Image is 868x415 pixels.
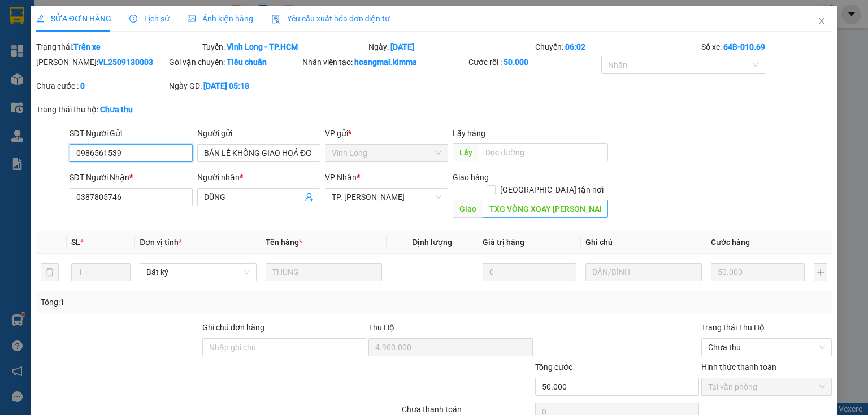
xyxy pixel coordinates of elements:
[36,103,200,116] div: Trạng thái thu hộ:
[10,10,89,23] div: Vĩnh Long
[453,173,489,182] span: Giao hàng
[814,263,827,281] button: plus
[468,56,599,68] div: Cước rồi :
[453,200,483,218] span: Giao
[453,129,485,138] span: Lấy hàng
[479,143,608,161] input: Dọc đường
[227,42,298,51] b: Vĩnh Long - TP.HCM
[36,56,167,68] div: [PERSON_NAME]:
[97,10,187,37] div: TP. [PERSON_NAME]
[565,42,585,51] b: 06:02
[708,339,825,356] span: Chưa thu
[708,378,825,395] span: Tại văn phòng
[305,193,314,202] span: user-add
[711,263,805,281] input: 0
[302,56,466,68] div: Nhân viên tạo:
[368,323,394,332] span: Thu Hộ
[701,321,832,334] div: Trạng thái Thu Hộ
[97,11,124,23] span: Nhận:
[483,200,608,218] input: Dọc đường
[203,81,249,90] b: [DATE] 05:18
[700,41,833,53] div: Số xe:
[202,323,264,332] label: Ghi chú đơn hàng
[97,37,187,50] div: DÌ LAN
[332,145,441,161] span: Vĩnh Long
[71,238,80,247] span: SL
[367,41,533,53] div: Ngày:
[41,263,59,281] button: delete
[325,173,357,182] span: VP Nhận
[169,80,300,92] div: Ngày GD:
[129,15,137,23] span: clock-circle
[534,41,700,53] div: Chuyến:
[535,362,572,372] span: Tổng cước
[271,14,390,23] span: Yêu cầu xuất hóa đơn điện tử
[227,58,267,67] b: Tiêu chuẩn
[412,238,452,247] span: Định lượng
[73,42,101,51] b: Trên xe
[711,238,750,247] span: Cước hàng
[266,238,302,247] span: Tên hàng
[188,14,253,23] span: Ảnh kiện hàng
[197,127,320,139] div: Người gửi
[97,50,187,66] div: 0907022767
[140,238,182,247] span: Đơn vị tính
[504,58,528,67] b: 50.000
[129,14,170,23] span: Lịch sử
[100,105,133,114] b: Chưa thu
[266,263,382,281] input: VD: Bàn, Ghế
[483,238,524,247] span: Giá trị hàng
[35,41,201,53] div: Trạng thái:
[36,15,44,23] span: edit
[80,81,85,90] b: 0
[70,171,193,184] div: SĐT Người Nhận
[36,14,111,23] span: SỬA ĐƠN HÀNG
[723,42,765,51] b: 64B-010.69
[806,6,837,37] button: Close
[197,171,320,184] div: Người nhận
[354,58,417,67] b: hoangmai.kimma
[701,362,776,372] label: Hình thức thanh toán
[581,231,706,254] th: Ghi chú
[98,58,153,67] b: VL2509130003
[10,11,27,23] span: Gửi:
[483,263,576,281] input: 0
[169,56,300,68] div: Gói vận chuyển:
[188,15,196,23] span: picture
[201,41,367,53] div: Tuyến:
[585,263,702,281] input: Ghi Chú
[202,338,366,356] input: Ghi chú đơn hàng
[496,184,608,196] span: [GEOGRAPHIC_DATA] tận nơi
[453,143,479,161] span: Lấy
[817,16,826,25] span: close
[325,127,448,139] div: VP gửi
[70,127,193,139] div: SĐT Người Gửi
[332,189,441,206] span: TP. Hồ Chí Minh
[10,64,89,80] div: 0939115778
[271,15,280,24] img: icon
[390,42,414,51] b: [DATE]
[146,264,249,281] span: Bất kỳ
[36,80,167,92] div: Chưa cước :
[10,23,89,64] div: BÁN LẺ KHÔNG GIAO HOÁ ĐƠN
[41,296,336,308] div: Tổng: 1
